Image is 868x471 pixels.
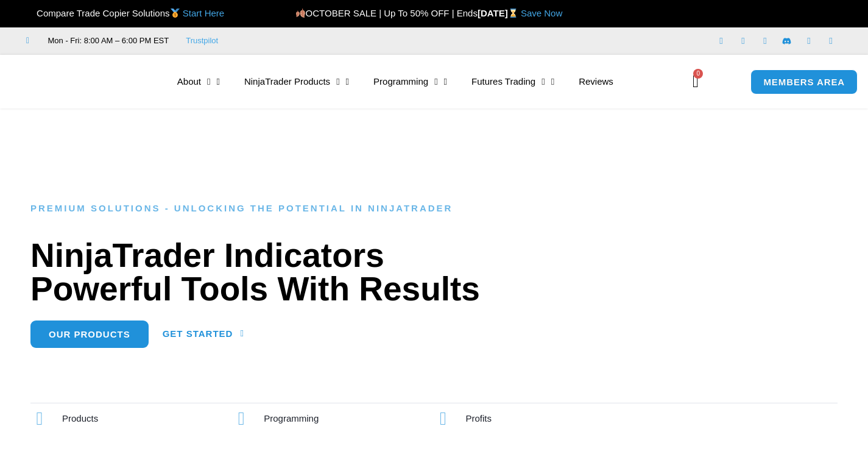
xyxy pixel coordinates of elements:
img: ⌛ [509,9,518,18]
a: About [165,68,232,96]
span: Compare Trade Copier Solutions [26,8,224,18]
span: MEMBERS AREA [763,77,845,87]
span: Profits [466,413,492,423]
span: Our Products [49,330,130,339]
a: MEMBERS AREA [750,69,858,94]
a: Programming [361,68,459,96]
a: Reviews [566,68,626,96]
span: Programming [264,413,319,423]
nav: Menu [165,68,677,96]
strong: [DATE] [478,8,521,18]
img: 🍂 [296,9,305,18]
img: 🥇 [171,9,180,18]
img: 🏆 [27,9,36,18]
span: Products [62,413,98,423]
a: Trustpilot [186,34,218,48]
a: Get Started [163,320,244,348]
a: NinjaTrader Products [232,68,361,96]
h1: NinjaTrader Indicators Powerful Tools With Results [30,239,838,306]
a: Start Here [183,8,224,18]
span: Mon - Fri: 8:00 AM – 6:00 PM EST [45,34,169,48]
a: 0 [674,64,717,99]
img: LogoAI | Affordable Indicators – NinjaTrader [21,60,152,104]
h6: Premium Solutions - Unlocking the Potential in NinjaTrader [30,203,838,214]
a: Our Products [30,320,149,348]
a: Save Now [521,8,562,18]
a: Futures Trading [459,68,566,96]
span: Get Started [163,329,233,338]
span: OCTOBER SALE | Up To 50% OFF | Ends [295,8,478,18]
span: 0 [693,69,703,79]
